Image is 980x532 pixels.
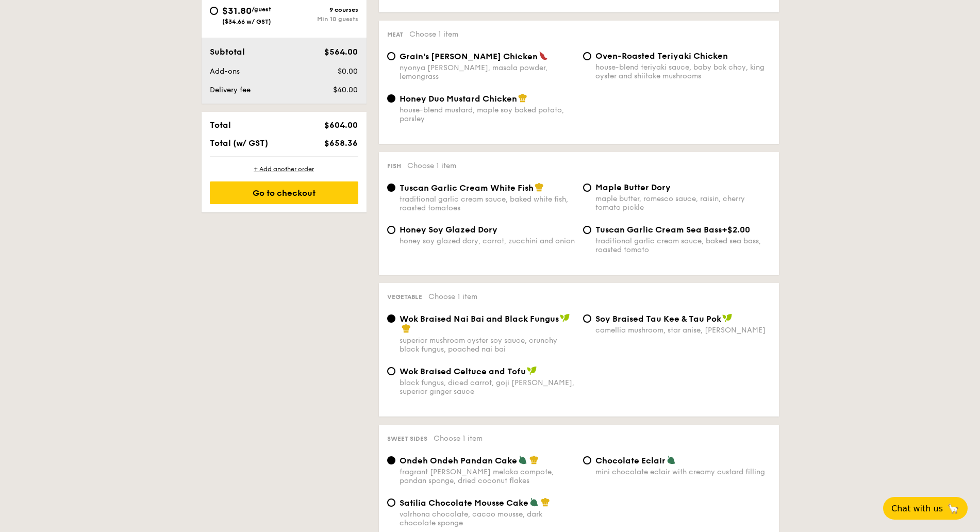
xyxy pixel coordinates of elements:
input: Wok Braised Nai Bai and Black Fungussuperior mushroom oyster soy sauce, crunchy black fungus, poa... [387,314,395,323]
span: $40.00 [333,86,358,94]
span: ($34.66 w/ GST) [222,18,271,25]
div: traditional garlic cream sauce, baked sea bass, roasted tomato [595,237,771,254]
img: icon-vegetarian.fe4039eb.svg [518,455,527,464]
span: Choose 1 item [428,292,477,301]
input: Honey Duo Mustard Chickenhouse-blend mustard, maple soy baked potato, parsley [387,94,395,103]
span: Honey Soy Glazed Dory [400,225,497,235]
span: Tuscan Garlic Cream White Fish [400,183,534,193]
span: Add-ons [210,67,240,76]
span: Wok Braised Nai Bai and Black Fungus [400,314,559,324]
span: Satilia Chocolate Mousse Cake [400,498,528,508]
span: $604.00 [324,120,358,130]
div: 9 courses [284,6,358,13]
span: Subtotal [210,47,245,57]
input: Maple Butter Dorymaple butter, romesco sauce, raisin, cherry tomato pickle [583,184,591,192]
img: icon-vegan.f8ff3823.svg [527,366,537,375]
span: /guest [252,6,271,13]
input: Honey Soy Glazed Doryhoney soy glazed dory, carrot, zucchini and onion [387,226,395,234]
span: Grain's [PERSON_NAME] Chicken [400,52,538,61]
button: Chat with us🦙 [883,497,968,520]
span: Choose 1 item [434,434,483,443]
img: icon-vegan.f8ff3823.svg [560,313,570,323]
span: Chocolate Eclair [595,456,666,465]
span: Choose 1 item [407,161,456,170]
div: fragrant [PERSON_NAME] melaka compote, pandan sponge, dried coconut flakes [400,468,575,485]
div: mini chocolate eclair with creamy custard filling [595,468,771,476]
span: Total (w/ GST) [210,138,268,148]
img: icon-chef-hat.a58ddaea.svg [402,324,411,333]
img: icon-chef-hat.a58ddaea.svg [541,497,550,507]
span: Ondeh Ondeh Pandan Cake [400,456,517,465]
span: +$2.00 [722,225,750,235]
span: $658.36 [324,138,358,148]
div: house-blend teriyaki sauce, baby bok choy, king oyster and shiitake mushrooms [595,63,771,80]
div: valrhona chocolate, cacao mousse, dark chocolate sponge [400,510,575,527]
input: Tuscan Garlic Cream White Fishtraditional garlic cream sauce, baked white fish, roasted tomatoes [387,184,395,192]
span: Honey Duo Mustard Chicken [400,94,517,104]
div: superior mushroom oyster soy sauce, crunchy black fungus, poached nai bai [400,336,575,354]
span: Tuscan Garlic Cream Sea Bass [595,225,722,235]
div: honey soy glazed dory, carrot, zucchini and onion [400,237,575,245]
input: Wok Braised Celtuce and Tofublack fungus, diced carrot, goji [PERSON_NAME], superior ginger sauce [387,367,395,375]
div: + Add another order [210,165,358,173]
span: Chat with us [891,504,943,513]
input: Tuscan Garlic Cream Sea Bass+$2.00traditional garlic cream sauce, baked sea bass, roasted tomato [583,226,591,234]
div: Min 10 guests [284,15,358,23]
div: traditional garlic cream sauce, baked white fish, roasted tomatoes [400,195,575,212]
span: ⁠Soy Braised Tau Kee & Tau Pok [595,314,721,324]
input: $31.80/guest($34.66 w/ GST)9 coursesMin 10 guests [210,7,218,15]
span: Sweet sides [387,435,427,442]
span: Maple Butter Dory [595,182,671,192]
span: $31.80 [222,5,252,16]
img: icon-chef-hat.a58ddaea.svg [535,182,544,192]
div: nyonya [PERSON_NAME], masala powder, lemongrass [400,63,575,81]
input: Oven-Roasted Teriyaki Chickenhouse-blend teriyaki sauce, baby bok choy, king oyster and shiitake ... [583,52,591,60]
div: house-blend mustard, maple soy baked potato, parsley [400,106,575,123]
img: icon-vegetarian.fe4039eb.svg [667,455,676,464]
img: icon-chef-hat.a58ddaea.svg [529,455,539,464]
div: black fungus, diced carrot, goji [PERSON_NAME], superior ginger sauce [400,378,575,396]
img: icon-chef-hat.a58ddaea.svg [518,93,527,103]
img: icon-spicy.37a8142b.svg [539,51,548,60]
div: camellia mushroom, star anise, [PERSON_NAME] [595,326,771,335]
span: Wok Braised Celtuce and Tofu [400,367,526,376]
div: Go to checkout [210,181,358,204]
span: Vegetable [387,293,422,301]
img: icon-vegetarian.fe4039eb.svg [529,497,539,507]
span: Delivery fee [210,86,251,94]
img: icon-vegan.f8ff3823.svg [722,313,733,323]
input: Ondeh Ondeh Pandan Cakefragrant [PERSON_NAME] melaka compote, pandan sponge, dried coconut flakes [387,456,395,464]
input: Grain's [PERSON_NAME] Chickennyonya [PERSON_NAME], masala powder, lemongrass [387,52,395,60]
span: Meat [387,31,403,38]
span: Choose 1 item [409,30,458,39]
span: Oven-Roasted Teriyaki Chicken [595,51,728,61]
input: Satilia Chocolate Mousse Cakevalrhona chocolate, cacao mousse, dark chocolate sponge [387,498,395,507]
span: $564.00 [324,47,358,57]
input: ⁠Soy Braised Tau Kee & Tau Pokcamellia mushroom, star anise, [PERSON_NAME] [583,314,591,323]
span: Fish [387,162,401,170]
span: Total [210,120,231,130]
div: maple butter, romesco sauce, raisin, cherry tomato pickle [595,194,771,212]
input: Chocolate Eclairmini chocolate eclair with creamy custard filling [583,456,591,464]
span: 🦙 [947,503,959,514]
span: $0.00 [338,67,358,76]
